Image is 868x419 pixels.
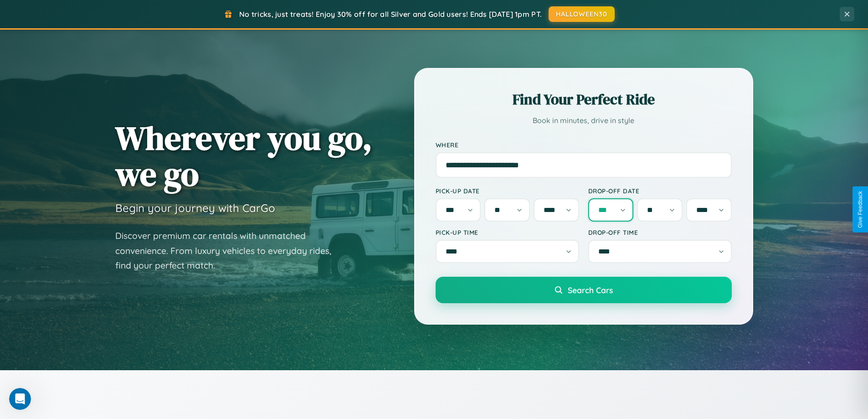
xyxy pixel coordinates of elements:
h2: Find Your Perfect Ride [436,89,732,109]
span: No tricks, just treats! Enjoy 30% off for all Silver and Gold users! Ends [DATE] 1pm PT. [239,10,542,19]
button: Search Cars [436,277,732,303]
iframe: Intercom live chat [9,388,31,410]
label: Where [436,141,732,149]
label: Drop-off Date [588,187,732,195]
span: Search Cars [568,285,613,295]
label: Pick-up Date [436,187,579,195]
p: Book in minutes, drive in style [436,114,732,127]
h3: Begin your journey with CarGo [115,201,275,215]
label: Pick-up Time [436,228,579,236]
p: Discover premium car rentals with unmatched convenience. From luxury vehicles to everyday rides, ... [115,228,343,273]
button: HALLOWEEN30 [549,6,615,22]
label: Drop-off Time [588,228,732,236]
h1: Wherever you go, we go [115,120,372,192]
div: Give Feedback [857,191,863,228]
